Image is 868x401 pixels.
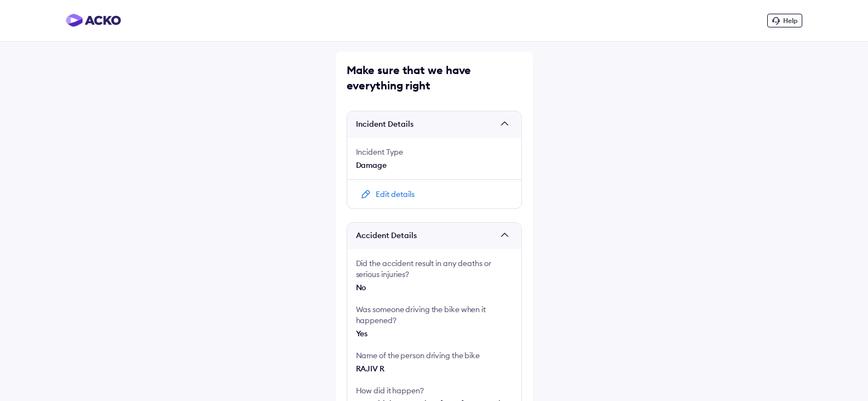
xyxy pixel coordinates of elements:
[356,363,513,374] div: RAJIV R
[356,230,496,241] span: Accident Details
[356,282,513,293] div: No
[356,146,513,157] div: Incident Type
[356,350,513,361] div: Name of the person driving the bike
[66,14,121,27] img: horizontal-gradient.png
[783,16,797,25] span: Help
[356,385,513,396] div: How did it happen?
[356,119,496,130] span: Incident Details
[356,304,513,326] div: Was someone driving the bike when it happened?
[376,189,415,200] div: Edit details
[356,328,513,339] div: Yes
[347,63,522,93] div: Make sure that we have everything right
[356,160,513,171] div: Damage
[356,258,513,280] div: Did the accident result in any deaths or serious injuries?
